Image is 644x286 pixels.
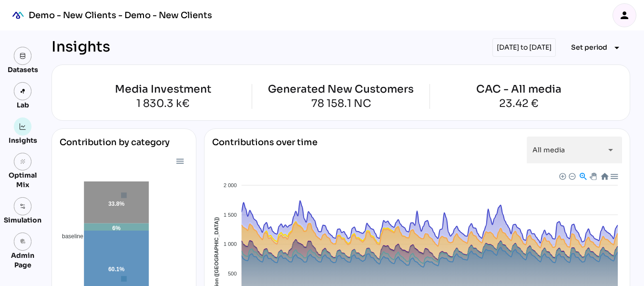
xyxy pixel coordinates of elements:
tspan: 1 000 [224,241,237,247]
div: Zoom In [559,172,565,179]
span: All media [532,146,565,154]
tspan: 500 [228,271,236,276]
div: Contribution by category [60,137,188,156]
img: graph.svg [20,123,26,130]
div: Simulation [4,215,41,225]
button: Expand "Set period" [563,39,630,56]
img: data.svg [20,53,26,59]
div: Optimal Mix [4,170,41,190]
img: settings.svg [20,203,26,210]
i: person [619,10,630,21]
div: Insights [51,38,110,57]
tspan: 2 000 [224,182,237,188]
div: Reset Zoom [600,172,608,180]
div: Menu [175,157,184,165]
span: baseline [55,233,83,240]
div: Demo - New Clients - Demo - New Clients [29,10,212,21]
div: Contributions over time [212,137,317,163]
div: mediaROI [8,5,29,26]
tspan: 1 500 [224,212,237,218]
div: 78 158.1 NC [268,98,414,109]
div: Insights [9,136,37,145]
div: Menu [609,172,617,180]
div: 23.42 € [476,98,562,109]
div: Zoom Out [568,172,575,179]
i: grain [20,159,26,165]
div: Selection Zoom [578,172,586,180]
div: CAC - All media [476,84,562,95]
div: Admin Page [4,251,41,270]
div: [DATE] to [DATE] [492,38,556,57]
img: lab.svg [20,88,26,95]
div: Datasets [8,65,38,74]
div: Generated New Customers [268,84,414,95]
span: Set period [571,42,607,53]
i: admin_panel_settings [20,238,26,245]
div: Media Investment [74,84,251,95]
div: Lab [12,100,33,110]
div: 1 830.3 k€ [74,98,251,109]
i: arrow_drop_down [611,42,623,53]
i: arrow_drop_down [605,144,616,156]
div: Panning [589,173,595,179]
